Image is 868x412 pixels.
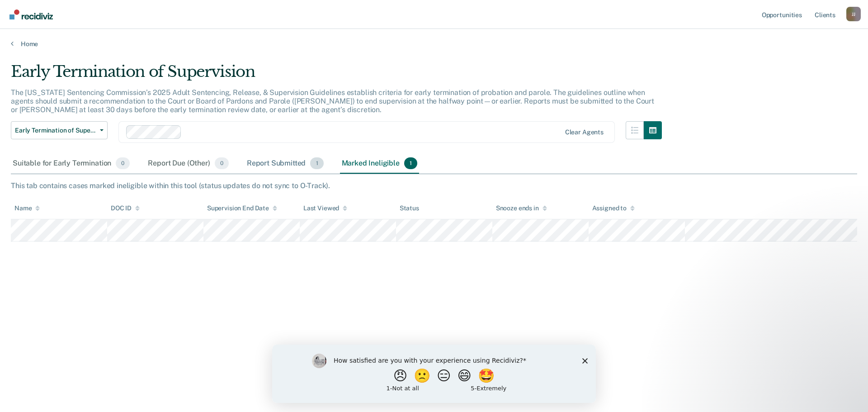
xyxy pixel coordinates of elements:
[565,128,604,136] div: Clear agents
[310,157,323,169] span: 1
[400,204,419,212] div: Status
[11,121,108,139] button: Early Termination of Supervision
[11,181,857,190] div: This tab contains cases marked ineligible within this tool (status updates do not sync to O-Track).
[14,204,40,212] div: Name
[9,9,53,19] img: Recidiviz
[11,88,654,114] p: The [US_STATE] Sentencing Commission’s 2025 Adult Sentencing, Release, & Supervision Guidelines e...
[11,62,662,88] div: Early Termination of Supervision
[340,154,420,174] div: Marked Ineligible1
[496,204,547,212] div: Snooze ends in
[846,7,861,21] button: Profile dropdown button
[272,345,596,403] iframe: Survey by Kim from Recidiviz
[11,40,857,48] a: Home
[207,204,277,212] div: Supervision End Date
[404,157,417,169] span: 1
[111,204,140,212] div: DOC ID
[146,154,230,174] div: Report Due (Other)0
[15,127,96,134] span: Early Termination of Supervision
[11,154,132,174] div: Suitable for Early Termination0
[592,204,635,212] div: Assigned to
[245,154,325,174] div: Report Submitted1
[846,7,861,21] div: J J
[116,157,130,169] span: 0
[215,157,229,169] span: 0
[303,204,347,212] div: Last Viewed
